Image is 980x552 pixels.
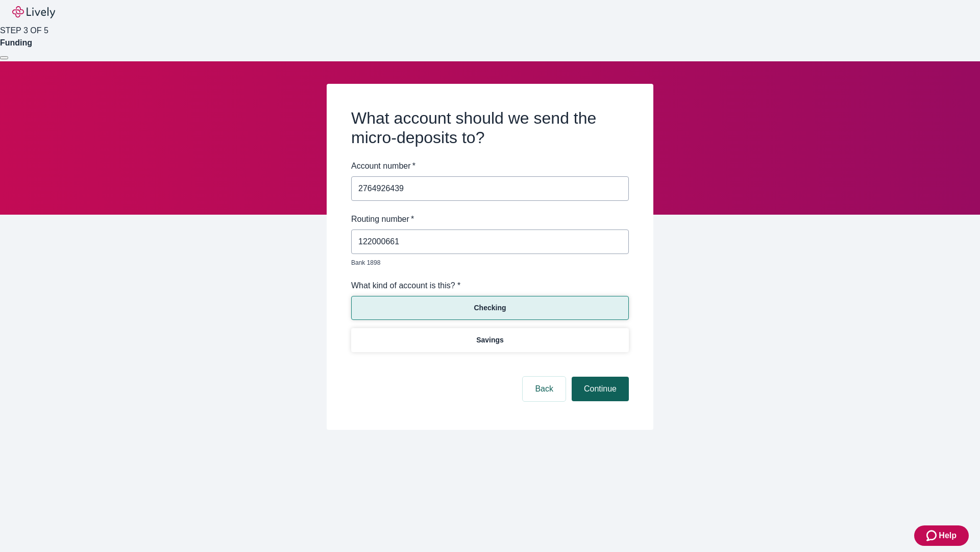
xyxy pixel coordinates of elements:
svg: Zendesk support icon [926,530,939,542]
label: Account number [351,160,415,172]
p: Savings [476,335,504,346]
label: Routing number [351,213,414,225]
button: Back [523,377,566,401]
h2: What account should we send the micro-deposits to? [351,108,629,148]
p: Checking [474,303,506,313]
button: Continue [572,377,629,401]
button: Zendesk support iconHelp [914,525,969,546]
p: Bank 1898 [351,258,622,267]
label: What kind of account is this? * [351,280,460,292]
img: Lively [12,6,55,18]
button: Checking [351,296,629,320]
button: Savings [351,328,629,352]
span: Help [939,530,957,542]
